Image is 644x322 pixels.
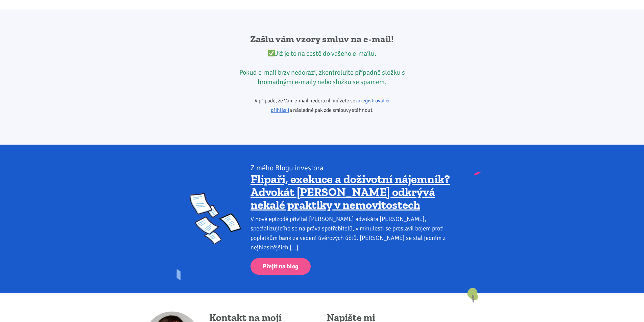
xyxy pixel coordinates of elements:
p: V případě, že Vám e-mail nedorazil, můžete se a následně pak zde smlouvy stáhnout. [235,96,409,115]
h2: Zašlu vám vzory smluv na e-mail! [235,33,409,45]
a: Přejít na blog [251,258,311,275]
div: V nové epizodě přivítal [PERSON_NAME] advokáta [PERSON_NAME], specializujícího se na práva spotře... [251,214,454,252]
div: Z mého Blogu investora [251,163,454,173]
div: Již je to na cestě do vašeho e-mailu. Pokud e-mail brzy nedorazí, zkontrolujte případně složku s ... [235,49,409,87]
img: ✅ [268,50,275,56]
a: Flipaři, exekuce a doživotní nájemník? Advokát [PERSON_NAME] odkrývá nekalé praktiky v nemovitostech [251,172,450,212]
a: zaregistrovat či přihlásit [271,97,390,114]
